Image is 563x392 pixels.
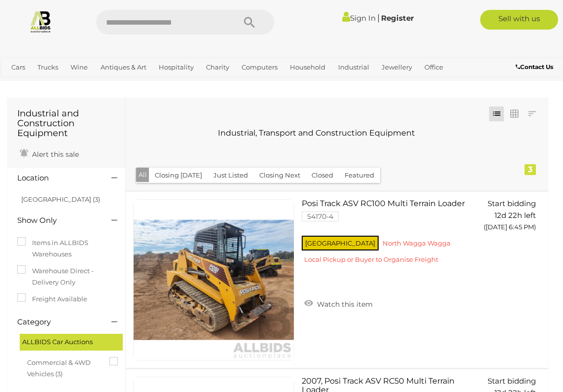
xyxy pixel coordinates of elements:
a: [GEOGRAPHIC_DATA] [40,75,118,92]
h4: Category [17,318,97,326]
button: Just Listed [208,168,254,183]
a: Contact Us [516,62,556,72]
button: Featured [339,168,380,183]
a: Start bidding 12d 22h left ([DATE] 6:45 PM) [485,199,538,237]
a: Alert this sale [17,146,81,161]
span: Commercial & 4WD Vehicles (3) [27,355,101,380]
a: Sign In [342,13,376,23]
a: Office [421,59,447,75]
a: Wine [67,59,92,75]
div: 3 [525,164,536,175]
a: Sell with us [480,10,558,30]
span: | [377,12,380,23]
h3: Industrial, Transport and Construction Equipment [143,129,490,138]
a: Industrial [334,59,373,75]
a: Household [286,59,329,75]
span: Start bidding [488,199,536,208]
a: Jewellery [378,59,416,75]
a: Cars [7,59,29,75]
div: ALLBIDS Car Auctions [20,334,123,350]
label: Warehouse Direct - Delivery Only [17,265,115,288]
h4: Location [17,174,97,182]
button: All [136,168,149,182]
a: Charity [202,59,233,75]
a: Posi Track ASV RC100 Multi Terrain Loader 54170-4 [GEOGRAPHIC_DATA] North Wagga Wagga Local Picku... [309,199,470,271]
a: Antiques & Art [97,59,150,75]
span: Start bidding [488,376,536,386]
span: Watch this item [315,300,373,309]
a: [GEOGRAPHIC_DATA] (3) [21,195,100,203]
b: Contact Us [516,63,553,71]
a: Computers [238,59,281,75]
label: Items in ALLBIDS Warehouses [17,237,115,260]
button: Search [225,10,274,35]
a: Register [381,13,414,23]
a: Hospitality [155,59,198,75]
h1: Industrial and Construction Equipment [17,109,115,138]
img: Allbids.com.au [29,10,52,33]
button: Closing Next [253,168,306,183]
a: Sports [7,75,35,92]
button: Closing [DATE] [149,168,208,183]
label: Freight Available [17,293,87,305]
span: Alert this sale [30,150,79,159]
h4: Show Only [17,216,97,225]
a: Trucks [34,59,62,75]
button: Closed [306,168,339,183]
a: Watch this item [302,296,375,311]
